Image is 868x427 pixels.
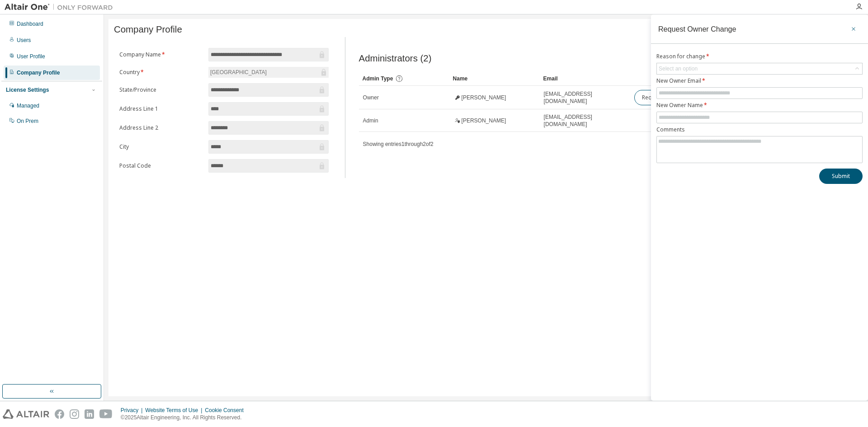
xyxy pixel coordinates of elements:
[656,77,863,84] label: New Owner Email
[462,94,506,101] span: [PERSON_NAME]
[5,3,118,12] img: Altair One
[17,117,38,125] div: On Prem
[121,414,249,422] p: © 2025 Altair Engineering, Inc. All Rights Reserved.
[145,407,205,414] div: Website Terms of Use
[119,69,203,76] label: Country
[363,141,434,147] span: Showing entries 1 through 2 of 2
[657,63,862,74] div: Select an option
[55,409,64,419] img: facebook.svg
[85,409,94,419] img: linkedin.svg
[363,94,379,101] span: Owner
[17,69,60,76] div: Company Profile
[543,71,627,86] div: Email
[17,37,31,44] div: Users
[634,90,711,105] button: Request Owner Change
[119,105,203,113] label: Address Line 1
[656,53,863,60] label: Reason for change
[656,126,863,133] label: Comments
[119,124,203,131] label: Address Line 2
[658,25,736,33] div: Request Owner Change
[208,67,329,78] div: [GEOGRAPHIC_DATA]
[544,90,626,105] span: [EMAIL_ADDRESS][DOMAIN_NAME]
[209,67,268,77] div: [GEOGRAPHIC_DATA]
[659,65,698,72] div: Select an option
[114,24,182,35] span: Company Profile
[17,102,39,109] div: Managed
[363,75,393,82] span: Admin Type
[363,117,378,124] span: Admin
[119,86,203,94] label: State/Province
[70,409,79,419] img: instagram.svg
[17,20,43,28] div: Dashboard
[544,113,626,128] span: [EMAIL_ADDRESS][DOMAIN_NAME]
[119,143,203,150] label: City
[119,162,203,169] label: Postal Code
[17,53,45,60] div: User Profile
[656,102,863,109] label: New Owner Name
[462,117,506,124] span: [PERSON_NAME]
[121,407,145,414] div: Privacy
[819,169,863,184] button: Submit
[119,51,203,58] label: Company Name
[453,71,536,86] div: Name
[205,407,249,414] div: Cookie Consent
[3,409,49,419] img: altair_logo.svg
[99,409,113,419] img: youtube.svg
[6,86,49,94] div: License Settings
[359,53,432,64] span: Administrators (2)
